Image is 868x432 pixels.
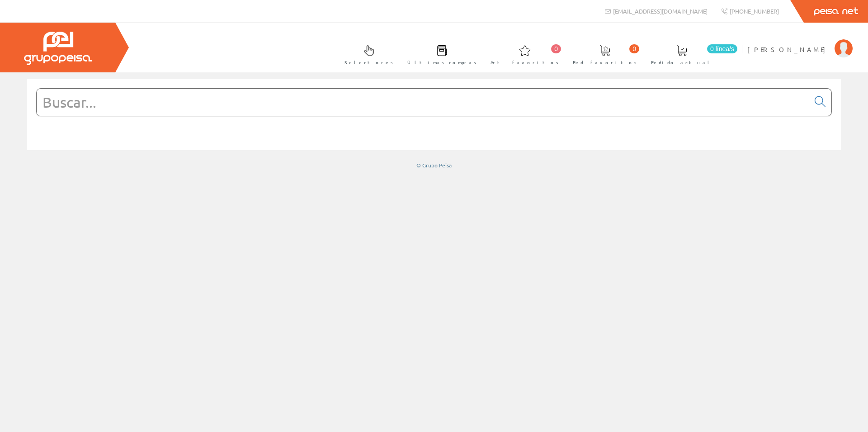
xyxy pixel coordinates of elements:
span: Últimas compras [407,58,476,67]
span: 0 [629,44,639,53]
span: Selectores [344,58,393,67]
div: © Grupo Peisa [27,161,841,169]
span: [PERSON_NAME] [747,45,830,54]
span: 0 [551,44,561,53]
a: Últimas compras [398,38,481,71]
span: [EMAIL_ADDRESS][DOMAIN_NAME] [613,7,708,15]
a: [PERSON_NAME] [747,38,853,46]
img: Grupo Peisa [24,32,92,65]
span: Ped. favoritos [573,58,637,67]
span: 0 línea/s [707,44,737,53]
a: Selectores [335,38,398,71]
span: [PHONE_NUMBER] [730,7,779,15]
span: Pedido actual [651,58,712,67]
input: Buscar... [37,89,809,116]
span: Art. favoritos [491,58,559,67]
